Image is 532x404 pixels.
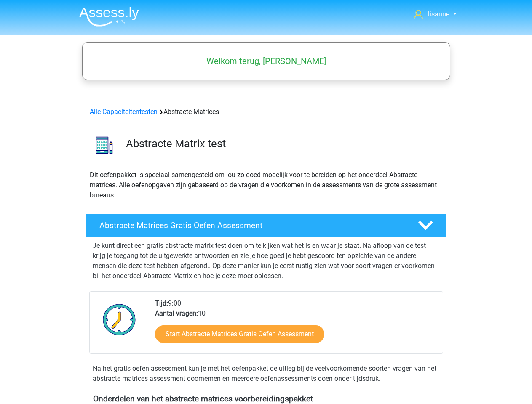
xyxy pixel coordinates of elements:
[86,56,446,66] h5: Welkom terug, [PERSON_NAME]
[86,107,446,117] div: Abstracte Matrices
[155,325,324,343] a: Start Abstracte Matrices Gratis Oefen Assessment
[93,241,440,281] p: Je kunt direct een gratis abstracte matrix test doen om te kijken wat het is en waar je staat. Na...
[79,7,139,27] img: Assessly
[93,394,439,404] h4: Onderdelen van het abstracte matrices voorbereidingspakket
[86,127,122,163] img: abstracte matrices
[89,364,443,384] div: Na het gratis oefen assessment kun je met het oefenpakket de uitleg bij de veelvoorkomende soorte...
[410,9,460,19] a: lisanne
[428,10,449,18] span: lisanne
[90,108,158,116] a: Alle Capaciteitentesten
[126,137,440,150] h3: Abstracte Matrix test
[99,221,404,230] h4: Abstracte Matrices Gratis Oefen Assessment
[149,298,442,353] div: 9:00 10
[98,298,141,340] img: Klok
[90,170,443,200] p: Dit oefenpakket is speciaal samengesteld om jou zo goed mogelijk voor te bereiden op het onderdee...
[155,309,198,317] b: Aantal vragen:
[155,299,168,307] b: Tijd:
[83,214,450,237] a: Abstracte Matrices Gratis Oefen Assessment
